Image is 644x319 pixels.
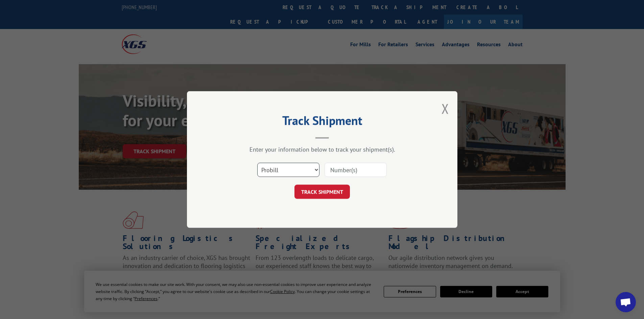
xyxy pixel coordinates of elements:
input: Number(s) [325,163,387,177]
button: Close modal [442,100,449,117]
button: TRACK SHIPMENT [294,185,350,199]
h2: Track Shipment [221,116,424,129]
a: Open chat [616,292,636,312]
div: Enter your information below to track your shipment(s). [221,145,424,153]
